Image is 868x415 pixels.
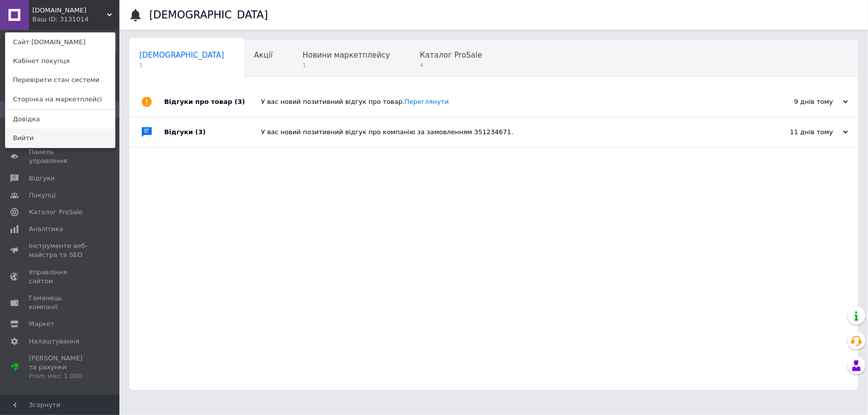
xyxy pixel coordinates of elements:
[29,225,63,234] span: Аналітика
[261,97,749,106] div: У вас новий позитивний відгук про товар.
[5,90,115,109] a: Сторінка на маркетплейсі
[302,51,390,60] span: Новини маркетплейсу
[29,148,92,166] span: Панель управління
[29,242,92,259] span: Інструменти веб-майстра та SEO
[139,62,224,69] span: 1
[302,62,390,69] span: 1
[5,110,115,129] a: Довідка
[29,354,92,381] span: [PERSON_NAME] та рахунки
[261,128,749,137] div: У вас новий позитивний відгук про компанію за замовленням 351234671.
[404,98,449,105] a: Переглянути
[29,337,80,346] span: Налаштування
[29,320,54,329] span: Маркет
[29,191,56,200] span: Покупці
[149,9,268,21] h1: [DEMOGRAPHIC_DATA]
[235,98,245,105] span: (3)
[32,15,74,24] div: Ваш ID: 3131014
[5,33,115,52] a: Сайт [DOMAIN_NAME]
[5,52,115,71] a: Кабінет покупця
[29,268,92,286] span: Управління сайтом
[5,71,115,89] a: Перевірити стан системи
[254,51,273,60] span: Акції
[420,62,482,69] span: 4
[32,6,107,15] span: avtoakustica.prom.ua
[749,97,848,106] div: 9 днів тому
[164,87,261,117] div: Відгуки про товар
[29,372,92,381] div: Prom мікс 1 000
[139,51,224,60] span: [DEMOGRAPHIC_DATA]
[420,51,482,60] span: Каталог ProSale
[195,128,206,136] span: (3)
[749,128,848,137] div: 11 днів тому
[29,174,55,183] span: Відгуки
[29,208,83,217] span: Каталог ProSale
[164,117,261,147] div: Відгуки
[29,294,92,312] span: Гаманець компанії
[5,129,115,148] a: Вийти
